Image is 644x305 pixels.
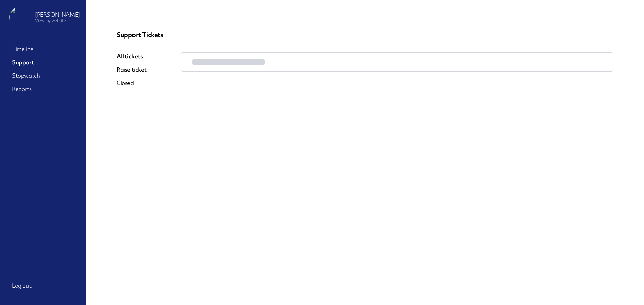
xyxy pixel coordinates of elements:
p: [PERSON_NAME] [35,11,80,18]
p: Support Tickets [117,31,613,39]
a: Raise ticket [117,66,146,74]
a: Closed [117,79,146,87]
a: Stopwatch [9,70,76,82]
a: Support [9,56,76,68]
a: Reports [9,83,76,95]
a: View my website [35,18,66,23]
a: Timeline [9,43,76,55]
a: Log out [9,280,76,292]
a: All tickets [117,52,146,60]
